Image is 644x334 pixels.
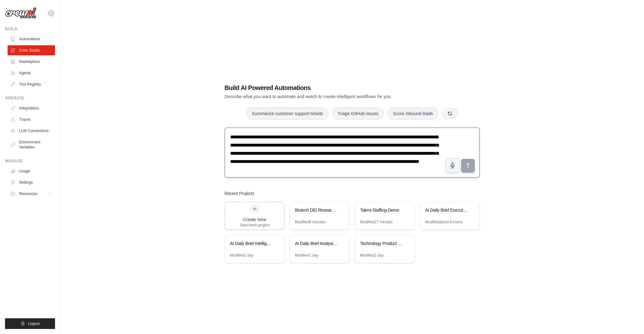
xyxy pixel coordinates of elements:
a: Integrations [8,103,55,113]
button: Get new suggestions [442,108,458,119]
p: Describe what you want to automate and watch AI create intelligent workflows for you [225,93,436,100]
a: Usage [8,166,55,176]
div: Technology Product Research Automation [360,240,403,247]
a: LLM Connections [8,126,55,136]
div: Biotech DEI Research & Recommendations [295,207,338,213]
div: Modified 1 day [230,253,253,258]
div: Modified 6 minutes [295,220,325,225]
div: Operate [5,96,55,101]
div: Modified 17 minutes [360,220,393,225]
a: Tool Registry [8,79,55,89]
div: AI Daily Brief Executive Briefing [425,207,468,213]
a: Traces [8,114,55,125]
button: Summarize customer support tickets [247,108,328,120]
button: Click to speak your automation idea [445,158,460,173]
iframe: Chat Widget [613,304,644,334]
div: Start fresh project [240,223,269,228]
div: Modified about 6 hours [425,220,463,225]
h1: Build AI Powered Automations [225,83,436,92]
a: Marketplace [8,57,55,67]
a: Settings [8,177,55,187]
a: Crew Studio [8,45,55,55]
img: Logo [5,7,36,19]
button: Resources [8,189,55,199]
a: Environment Variables [8,137,55,152]
button: Triage GitHub issues [332,108,384,120]
span: Resources [19,191,37,196]
div: Create New [240,216,269,223]
div: Talent-Staffing-Demo [360,207,403,213]
div: Modified 1 day [360,253,384,258]
button: Score inbound leads [387,108,438,120]
h3: Recent Projects [225,190,254,197]
a: Agents [8,68,55,78]
div: Manage [5,159,55,164]
div: Modified 1 day [295,253,319,258]
div: Build [5,26,55,31]
button: Logout [5,318,55,329]
a: Automations [8,34,55,44]
div: AI Daily Brief Analysis & Executive Summary [295,240,338,247]
div: AI Daily Brief Intelligence Automation [230,240,273,247]
span: Logout [28,321,40,326]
